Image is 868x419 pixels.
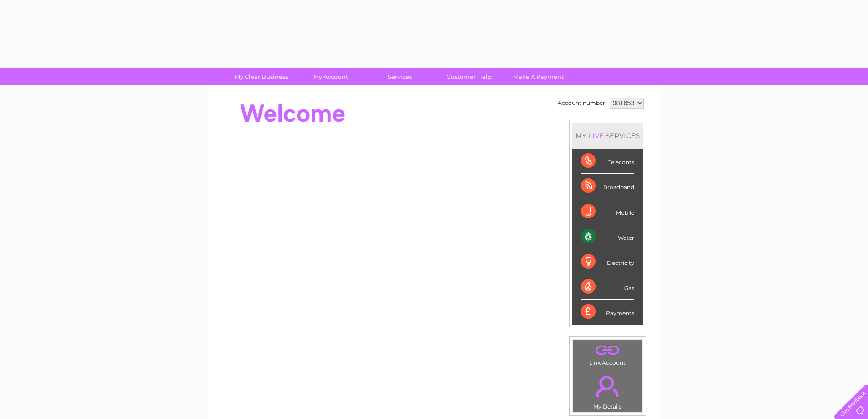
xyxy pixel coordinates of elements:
[581,224,634,249] div: Water
[581,274,634,300] div: Gas
[572,123,643,149] div: MY SERVICES
[581,249,634,274] div: Electricity
[581,174,634,199] div: Broadband
[581,300,634,324] div: Payments
[431,68,507,85] a: Customer Help
[362,68,437,85] a: Services
[575,370,640,402] a: .
[555,95,607,111] td: Account number
[586,131,606,140] div: LIVE
[293,68,368,85] a: My Account
[581,149,634,174] div: Telecoms
[572,340,643,368] td: Link Account
[575,342,640,358] a: .
[501,68,576,85] a: Make A Payment
[572,368,643,413] td: My Details
[224,68,299,85] a: My Clear Business
[581,199,634,224] div: Mobile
